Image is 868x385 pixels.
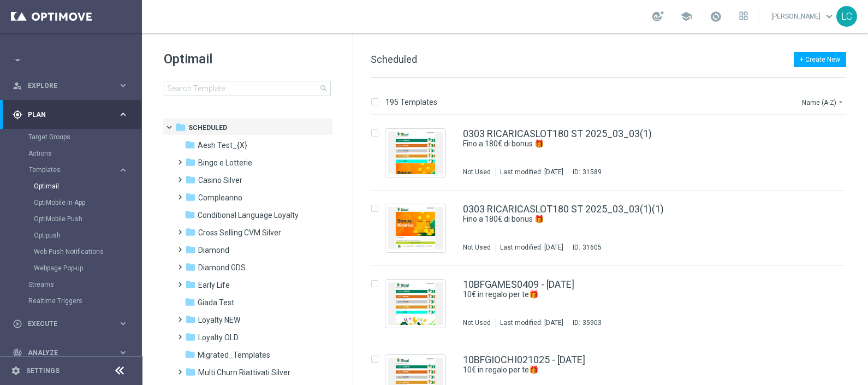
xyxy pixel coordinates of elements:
i: keyboard_arrow_right [118,347,128,358]
div: Explore [13,81,118,91]
span: Plan [28,111,118,118]
div: Actions [28,145,141,162]
span: Conditional Language Loyalty [198,210,299,220]
i: person_search [13,81,22,91]
div: ID: [568,243,602,252]
div: Target Groups [28,129,141,145]
div: Optipush [34,227,141,244]
i: folder [185,227,196,238]
button: Templates keyboard_arrow_right [28,165,129,174]
div: Execute [13,319,118,329]
div: Optimail [34,178,141,194]
div: Press SPACE to select this row. [360,115,866,191]
i: folder [185,262,196,273]
button: play_circle_outline Execute keyboard_arrow_right [12,319,129,328]
div: Last modified: [DATE] [496,243,568,252]
i: keyboard_arrow_right [118,109,128,120]
i: folder [185,209,195,220]
a: OptiMobile Push [34,215,114,223]
span: Multi Churn Riattivati Silver [198,368,290,377]
i: gps_fixed [13,110,22,120]
span: Aesh Test_{X} [198,140,247,150]
a: Optimail [34,182,114,191]
a: 10€ in regalo per te🎁 [463,289,774,300]
a: OptiMobile In-App [34,198,114,207]
i: folder [185,279,196,290]
div: Analyze [13,348,118,358]
div: Fino a 180€ di bonus 🎁​ [463,214,799,224]
span: Giada Test [198,298,234,307]
span: Loyalty NEW [198,315,240,325]
span: Explore [28,82,118,89]
div: Press SPACE to select this row. [360,191,866,266]
span: Casino Silver [198,175,242,185]
span: keyboard_arrow_down [823,10,835,22]
a: 0303 RICARICASLOT180 ST 2025_03_03(1)(1) [463,204,664,214]
div: Realtime Triggers [28,293,141,309]
a: 0303 RICARICASLOT180 ST 2025_03_03(1) [463,129,652,139]
div: ID: [568,168,602,176]
i: folder [185,174,196,185]
a: 10BFGIOCHI021025 - [DATE] [463,355,585,365]
div: gps_fixed Plan keyboard_arrow_right [12,110,129,119]
div: 35903 [582,318,602,327]
span: Scheduled [188,123,227,133]
input: Search Template [164,81,331,96]
i: folder [185,331,196,342]
p: 195 Templates [385,97,437,107]
span: Diamond GDS [198,263,246,273]
i: folder [185,314,196,325]
div: Fino a 180€ di bonus 🎁​ [463,139,799,149]
i: settings [11,366,21,376]
span: Execute [28,321,118,327]
a: Webpage Pop-up [34,264,114,273]
a: [PERSON_NAME]keyboard_arrow_down [770,8,836,25]
div: Templates [28,162,141,276]
i: keyboard_arrow_right [118,80,128,91]
span: Loyalty OLD [198,333,239,342]
a: Realtime Triggers [28,297,114,305]
div: Not Used [463,318,491,327]
a: Target Groups [28,133,114,141]
a: Optipush [34,231,114,240]
a: 10€ in regalo per te🎁 [463,365,774,375]
button: Name (A-Z)arrow_drop_down [801,96,846,109]
div: Last modified: [DATE] [496,168,568,176]
button: Mission Control [12,52,129,61]
a: Fino a 180€ di bonus 🎁​ [463,139,774,149]
div: Templates [29,167,118,173]
span: Compleanno [198,193,242,203]
a: Settings [26,368,60,374]
i: folder [185,366,196,377]
span: Bingo e Lotterie [198,158,252,168]
a: Web Push Notifications [34,247,114,256]
div: 31605 [582,243,602,252]
span: Scheduled [371,54,417,65]
div: 10€ in regalo per te🎁 [463,289,799,300]
h1: Optimail [164,50,331,68]
span: Cross Selling CVM Silver [198,228,281,238]
i: folder [185,157,196,168]
div: 10€ in regalo per te🎁 [463,365,799,375]
div: Last modified: [DATE] [496,318,568,327]
span: Migrated_Templates [198,350,270,360]
i: keyboard_arrow_right [118,165,128,175]
span: search [319,84,328,93]
i: folder [185,244,196,255]
i: folder [185,349,195,360]
div: Plan [13,110,118,120]
i: folder [175,122,186,133]
button: track_changes Analyze keyboard_arrow_right [12,348,129,357]
a: Fino a 180€ di bonus 🎁​ [463,214,774,224]
div: person_search Explore keyboard_arrow_right [12,81,129,90]
i: play_circle_outline [13,319,22,329]
i: keyboard_arrow_right [118,318,128,329]
span: Analyze [28,350,118,356]
span: Templates [29,167,107,173]
i: folder [185,139,195,150]
img: 31605.jpeg [388,207,443,250]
